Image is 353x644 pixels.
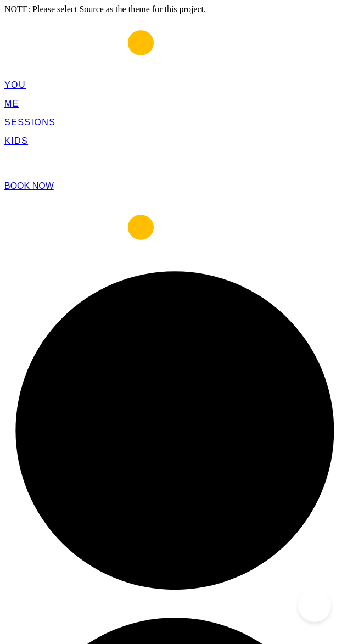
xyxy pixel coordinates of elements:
a: SESSIONS [4,117,55,127]
span: GROUPS [4,155,47,164]
a: BOOK NOW [4,181,54,191]
a: KIDS [4,136,28,145]
iframe: Toggle Customer Support [298,589,331,622]
a: ME [4,99,19,108]
a: YOU [4,80,26,89]
div: NOTE: Please select Source as the theme for this project. [4,4,349,14]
